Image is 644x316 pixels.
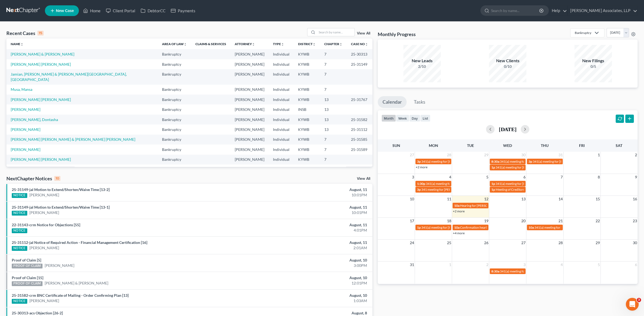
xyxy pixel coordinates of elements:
div: 0/10 [489,64,526,69]
span: 10a [454,204,460,208]
a: Jamian, [PERSON_NAME] & [PERSON_NAME][GEOGRAPHIC_DATA], [GEOGRAPHIC_DATA] [11,72,127,82]
span: 341 meeting for [PERSON_NAME] & [PERSON_NAME] [421,188,498,192]
a: [PERSON_NAME] & [PERSON_NAME] [11,52,74,56]
td: 7 [320,85,347,95]
div: August, 11 [252,205,367,210]
a: Districtunfold_more [298,42,316,46]
span: 15 [595,196,600,202]
div: New Filings [574,58,612,64]
a: DebtorCC [138,6,168,15]
span: 341(a) meeting for [PERSON_NAME] [421,225,473,229]
a: 25-30313-acs Objection [26-2] [12,311,63,315]
span: 12 [484,196,489,202]
span: 3 [523,262,526,268]
span: 3 [637,298,641,302]
a: Client Portal [103,6,138,15]
span: 23 [632,218,638,224]
span: 10a [454,225,460,229]
span: 1:30p [417,182,425,186]
span: 27 [521,240,526,246]
div: NOTICE [12,211,27,216]
div: 10 [54,176,60,181]
span: New Case [56,9,74,13]
h2: [DATE] [499,126,516,132]
h3: Monthly Progress [378,31,416,37]
td: Individual [269,95,294,104]
span: 13 [521,196,526,202]
span: 30 [632,240,638,246]
td: 13 [320,115,347,124]
a: Area of Lawunfold_more [162,42,187,46]
td: 25-31149 [347,59,372,69]
div: Recent Cases [6,30,44,36]
span: 28 [558,240,563,246]
i: unfold_more [339,43,342,46]
a: Proof of Claim [5] [12,258,41,262]
td: Bankruptcy [158,95,191,104]
td: [PERSON_NAME] [230,155,269,165]
td: 7 [320,69,347,84]
td: Bankruptcy [158,145,191,154]
span: Tue [467,143,474,148]
a: Calendar [378,96,407,108]
span: 8 [597,174,600,180]
span: 341(a) meeting for [PERSON_NAME] & [PERSON_NAME] [500,159,580,163]
td: 25-30313 [347,49,372,59]
td: [PERSON_NAME] [230,165,269,174]
td: 25-31112 [347,124,372,134]
a: Home [80,6,103,15]
td: Individual [269,145,294,154]
td: [PERSON_NAME] [230,69,269,84]
div: August, 10 [252,275,367,280]
td: [PERSON_NAME] [230,145,269,154]
td: Bankruptcy [158,155,191,165]
span: Meeting of Creditors for [PERSON_NAME] [496,188,555,192]
span: 1p [491,165,495,169]
td: 13 [320,124,347,134]
span: 29 [595,240,600,246]
td: 7 [320,155,347,165]
td: Individual [269,104,294,114]
a: +2 more [416,165,427,169]
span: 5 [486,174,489,180]
span: 11 [446,196,452,202]
div: 10:01PM [252,192,367,198]
span: 341(a) meeting for [PERSON_NAME] [496,182,547,186]
span: 3 [411,174,415,180]
a: [PERSON_NAME] [11,127,40,132]
td: Individual [269,115,294,124]
div: 12:01PM [252,280,367,286]
a: Attorneyunfold_more [235,42,255,46]
span: Fri [579,143,585,148]
td: KYWB [294,59,320,69]
a: Help [549,6,567,15]
span: Wed [503,143,512,148]
td: KYWB [294,115,320,124]
td: 7 [320,165,347,174]
a: [PERSON_NAME] [29,298,59,303]
div: August, 8 [252,310,367,316]
span: 341(a) meeting for [PERSON_NAME] [534,225,586,229]
a: +2 more [453,209,465,213]
div: August, 11 [252,187,367,192]
div: 4:01PM [252,228,367,233]
span: 1p [491,188,495,192]
td: [PERSON_NAME] [230,135,269,145]
span: 31 [558,152,563,158]
span: Hearing for [PERSON_NAME] & [PERSON_NAME] [460,204,530,208]
span: 341(a) meeting for [PERSON_NAME] [421,159,473,163]
span: 10a [529,225,534,229]
span: 3p [417,188,421,192]
a: [PERSON_NAME] [29,192,59,198]
span: 19 [484,218,489,224]
span: 3p [529,159,532,163]
span: 341(a) meeting for [PERSON_NAME] [426,182,477,186]
td: Bankruptcy [158,49,191,59]
a: Payments [168,6,198,15]
a: Musa, Mansa [11,87,32,92]
div: NOTICE [12,193,27,198]
a: [PERSON_NAME] & [PERSON_NAME] [45,280,108,286]
span: Thu [541,143,549,148]
div: New Clients [489,58,526,64]
span: 6 [523,174,526,180]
